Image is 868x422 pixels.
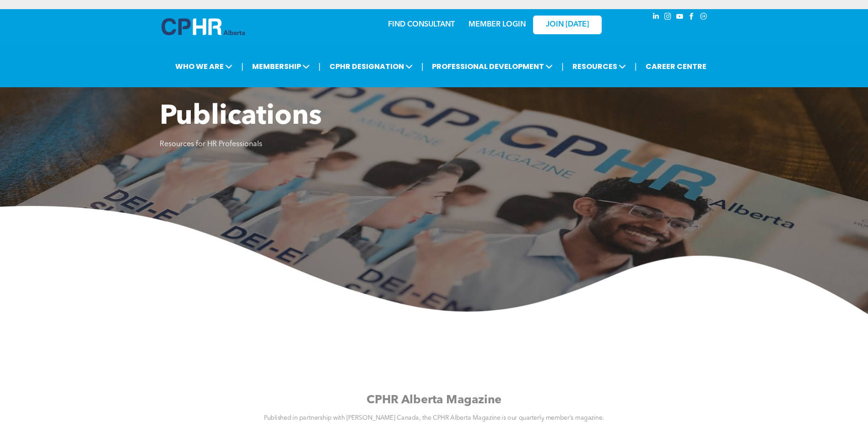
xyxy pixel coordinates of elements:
[699,11,709,24] a: Social network
[675,11,685,24] a: youtube
[533,16,602,34] a: JOIN [DATE]
[546,21,589,29] span: JOIN [DATE]
[264,415,604,421] span: Published in partnership with [PERSON_NAME] Canada, the CPHR Alberta Magazine is our quarterly me...
[173,58,235,75] span: WHO WE ARE
[367,395,501,406] span: CPHR Alberta Magazine
[318,57,321,76] li: |
[162,18,245,35] img: A blue and white logo for cp alberta
[160,141,262,148] span: Resources for HR Professionals
[561,57,564,76] li: |
[241,57,243,76] li: |
[651,11,661,24] a: linkedin
[249,58,313,75] span: MEMBERSHIP
[469,21,526,28] a: MEMBER LOGIN
[429,58,555,75] span: PROFESSIONAL DEVELOPMENT
[663,11,673,24] a: instagram
[388,21,455,28] a: FIND CONSULTANT
[160,103,322,131] span: Publications
[327,58,415,75] span: CPHR DESIGNATION
[635,57,637,76] li: |
[643,58,709,75] a: CAREER CENTRE
[687,11,697,24] a: facebook
[421,57,424,76] li: |
[570,58,629,75] span: RESOURCES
